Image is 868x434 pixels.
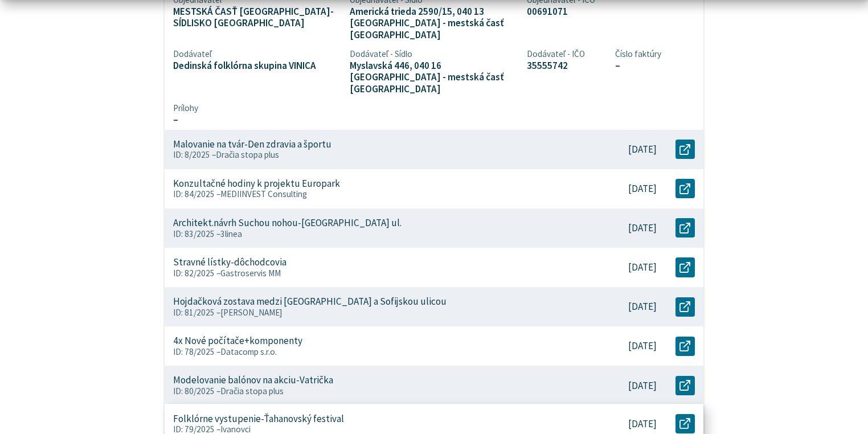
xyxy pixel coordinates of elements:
span: [PERSON_NAME] [220,307,282,318]
p: ID: 84/2025 – [173,189,576,199]
p: [DATE] [628,222,657,234]
p: Konzultačné hodiny k projektu Europark [173,178,340,190]
span: Dodávateľ - Sídlo [350,49,518,59]
span: Dračia stopa plus [220,386,284,396]
p: [DATE] [628,380,657,392]
span: Dedinská folklórna skupina VINICA [173,60,341,72]
p: [DATE] [628,340,657,352]
p: [DATE] [628,301,657,313]
span: 3linea [220,228,242,239]
p: Malovanie na tvár-Den zdravia a športu [173,138,331,150]
span: Prílohy [173,103,695,113]
p: Architekt.návrh Suchou nohou-[GEOGRAPHIC_DATA] ul. [173,217,402,229]
span: Gastroservis MM [220,268,281,279]
span: Dodávateľ - IČO [527,49,607,59]
span: MEDIINVEST Consulting [220,189,307,199]
span: MESTSKÁ ČASŤ [GEOGRAPHIC_DATA]-SÍDLISKO [GEOGRAPHIC_DATA] [173,6,341,29]
span: – [615,60,695,72]
p: ID: 83/2025 – [173,229,576,239]
span: Myslavská 446, 040 16 [GEOGRAPHIC_DATA] - mestská časť [GEOGRAPHIC_DATA] [350,60,518,95]
p: Folklórne vystupenie-Ťahanovský festival [173,413,344,425]
p: [DATE] [628,144,657,155]
p: ID: 8/2025 – [173,150,576,160]
span: Číslo faktúry [615,49,695,59]
span: 35555742 [527,60,607,72]
span: – [173,114,695,126]
p: Hojdačková zostava medzi [GEOGRAPHIC_DATA] a Sofijskou ulicou [173,296,447,308]
span: 00691071 [527,6,607,18]
p: ID: 78/2025 – [173,347,576,357]
span: Dračia stopa plus [216,149,279,160]
p: [DATE] [628,261,657,273]
p: [DATE] [628,183,657,195]
p: ID: 82/2025 – [173,268,576,279]
p: ID: 81/2025 – [173,308,576,318]
p: 4x Nové počítače+komponenty [173,335,302,347]
p: Modelovanie balónov na akciu-Vatrička [173,374,333,386]
p: ID: 80/2025 – [173,386,576,396]
p: [DATE] [628,418,657,430]
p: Stravné lístky-dôchodcovia [173,256,286,268]
span: Americká trieda 2590/15, 040 13 [GEOGRAPHIC_DATA] - mestská časť [GEOGRAPHIC_DATA] [350,6,518,41]
span: Datacomp s.r.o. [220,346,277,357]
span: Dodávateľ [173,49,341,59]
